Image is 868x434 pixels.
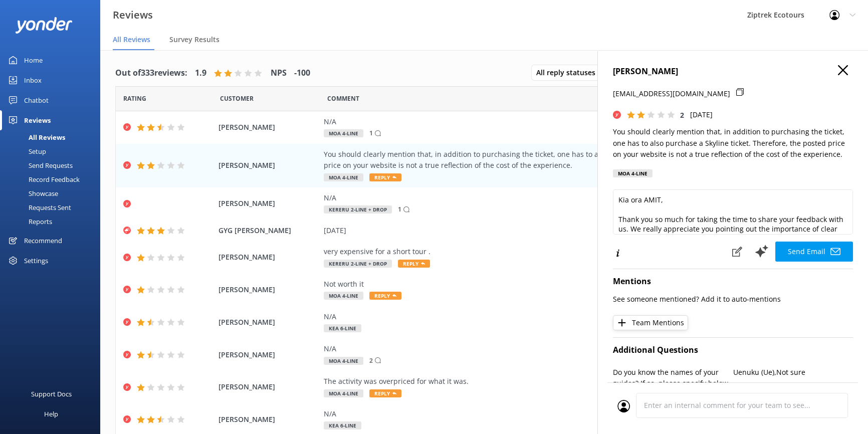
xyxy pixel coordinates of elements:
[324,279,780,290] div: Not worth it
[6,186,58,200] div: Showcase
[31,384,72,404] div: Support Docs
[6,200,100,214] a: Requests Sent
[536,67,601,78] span: All reply statuses
[324,292,363,300] span: Moa 4-Line
[113,7,153,23] h3: Reviews
[733,367,853,378] p: Uenuku (Ue),Not sure
[324,116,780,127] div: N/A
[6,200,71,214] div: Requests Sent
[123,94,146,103] span: Date
[6,144,46,158] div: Setup
[613,294,853,305] p: See someone mentioned? Add it to auto-mentions
[219,160,319,171] span: [PERSON_NAME]
[169,35,220,45] span: Survey Results
[219,122,319,133] span: [PERSON_NAME]
[219,317,319,328] span: [PERSON_NAME]
[324,129,363,137] span: Moa 4-Line
[6,144,100,158] a: Setup
[6,214,100,229] a: Reports
[324,260,392,268] span: Kereru 2-Line + Drop
[398,260,430,268] span: Reply
[613,189,853,235] textarea: Kia ora AMIT, Thank you so much for taking the time to share your feedback with us. We really app...
[838,65,848,76] button: Close
[613,169,653,177] div: Moa 4-Line
[294,67,310,80] h4: -100
[324,343,780,354] div: N/A
[613,344,853,357] h4: Additional Questions
[324,149,780,171] div: You should clearly mention that, in addition to purchasing the ticket, one has to also purchase a...
[24,110,51,130] div: Reviews
[680,110,684,120] span: 2
[6,186,100,200] a: Showcase
[24,251,48,271] div: Settings
[324,421,361,429] span: Kea 6-Line
[219,284,319,295] span: [PERSON_NAME]
[324,205,392,213] span: Kereru 2-Line + Drop
[220,94,254,103] span: Date
[113,35,150,45] span: All Reviews
[219,252,319,263] span: [PERSON_NAME]
[24,90,49,110] div: Chatbot
[324,173,363,181] span: Moa 4-Line
[6,130,100,144] a: All Reviews
[369,292,401,300] span: Reply
[24,70,42,90] div: Inbox
[369,389,401,397] span: Reply
[690,109,713,120] p: [DATE]
[219,349,319,360] span: [PERSON_NAME]
[324,357,363,365] span: Moa 4-Line
[6,158,73,172] div: Send Requests
[613,367,733,389] p: Do you know the names of your guides? If so, please specify below
[271,67,287,80] h4: NPS
[324,225,780,236] div: [DATE]
[613,275,853,288] h4: Mentions
[44,404,58,424] div: Help
[6,172,100,186] a: Record Feedback
[369,356,373,365] p: 2
[398,204,401,214] p: 1
[6,130,65,144] div: All Reviews
[613,65,853,78] h4: [PERSON_NAME]
[6,172,80,186] div: Record Feedback
[6,158,100,172] a: Send Requests
[195,67,206,80] h4: 1.9
[327,94,359,103] span: Question
[324,408,780,419] div: N/A
[613,126,853,160] p: You should clearly mention that, in addition to purchasing the ticket, one has to also purchase a...
[219,198,319,209] span: [PERSON_NAME]
[613,88,730,99] p: [EMAIL_ADDRESS][DOMAIN_NAME]
[369,128,373,138] p: 1
[324,192,780,203] div: N/A
[219,225,319,236] span: GYG [PERSON_NAME]
[24,231,62,251] div: Recommend
[324,324,361,332] span: Kea 6-Line
[6,214,52,229] div: Reports
[15,17,73,34] img: yonder-white-logo.png
[324,311,780,322] div: N/A
[324,389,363,397] span: Moa 4-Line
[369,173,401,181] span: Reply
[115,67,187,80] h4: Out of 333 reviews:
[324,376,780,387] div: The activity was overpriced for what it was.
[219,381,319,392] span: [PERSON_NAME]
[219,414,319,425] span: [PERSON_NAME]
[617,400,630,412] img: user_profile.svg
[775,242,853,262] button: Send Email
[24,50,43,70] div: Home
[324,246,780,257] div: very expensive for a short tour .
[613,315,688,330] button: Team Mentions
